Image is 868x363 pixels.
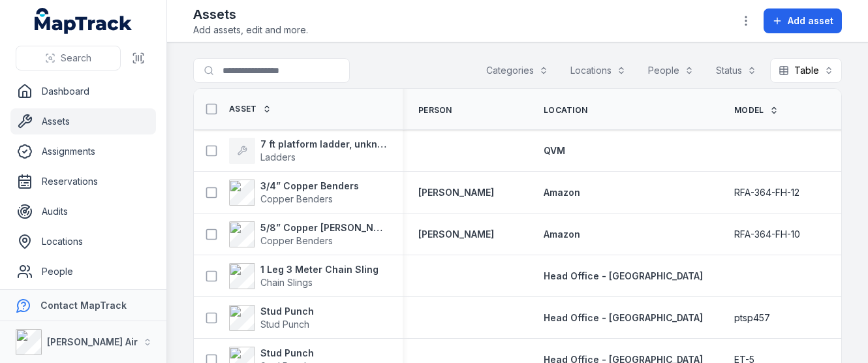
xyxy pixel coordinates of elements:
strong: 7 ft platform ladder, unknown brand [260,138,387,151]
span: Copper Benders [260,193,333,204]
button: Table [770,58,842,83]
a: MapTrack [35,8,132,34]
a: Locations [10,229,156,255]
a: People [10,259,156,285]
button: People [640,58,702,83]
a: 7 ft platform ladder, unknown brandLadders [229,138,387,164]
h2: Assets [193,5,308,24]
span: Amazon [544,187,580,198]
a: Assignments [10,138,156,165]
span: Stud Punch [260,319,309,330]
a: Assets [10,108,156,134]
button: Status [707,58,765,83]
a: Dashboard [10,78,156,104]
a: [PERSON_NAME] [418,186,494,199]
span: QVM [544,145,565,156]
a: Model [734,105,779,116]
span: Head Office - [GEOGRAPHIC_DATA] [544,312,703,323]
strong: 5/8” Copper [PERSON_NAME] [260,221,387,234]
span: RFA-364-FH-10 [734,228,800,241]
a: Amazon [544,228,580,241]
span: Asset [229,104,257,114]
span: Add asset [788,14,833,27]
a: Forms [10,289,156,315]
span: Amazon [544,229,580,240]
a: 3/4” Copper BendersCopper Benders [229,180,359,206]
span: Ladders [260,151,296,163]
span: Person [418,105,452,116]
button: Categories [478,58,557,83]
span: ptsp457 [734,311,770,324]
span: Search [61,52,91,65]
button: Add asset [764,8,842,33]
a: Reservations [10,168,156,195]
strong: 3/4” Copper Benders [260,180,359,193]
span: Chain Slings [260,277,313,288]
span: Location [544,105,587,116]
a: Head Office - [GEOGRAPHIC_DATA] [544,311,703,324]
a: QVM [544,144,565,157]
span: Copper Benders [260,235,333,246]
a: 1 Leg 3 Meter Chain SlingChain Slings [229,263,379,289]
span: Head Office - [GEOGRAPHIC_DATA] [544,270,703,281]
a: Audits [10,198,156,225]
button: Search [16,46,121,71]
span: Model [734,105,764,116]
strong: Stud Punch [260,347,314,360]
a: [PERSON_NAME] [418,228,494,241]
strong: Contact MapTrack [40,300,127,311]
a: 5/8” Copper [PERSON_NAME]Copper Benders [229,221,387,247]
a: Amazon [544,186,580,199]
button: Locations [562,58,634,83]
strong: [PERSON_NAME] Air [47,336,138,347]
span: RFA-364-FH-12 [734,186,799,199]
a: Head Office - [GEOGRAPHIC_DATA] [544,270,703,283]
strong: 1 Leg 3 Meter Chain Sling [260,263,379,276]
span: Add assets, edit and more. [193,24,308,37]
a: Asset [229,104,271,114]
a: Stud PunchStud Punch [229,305,314,331]
strong: Stud Punch [260,305,314,318]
